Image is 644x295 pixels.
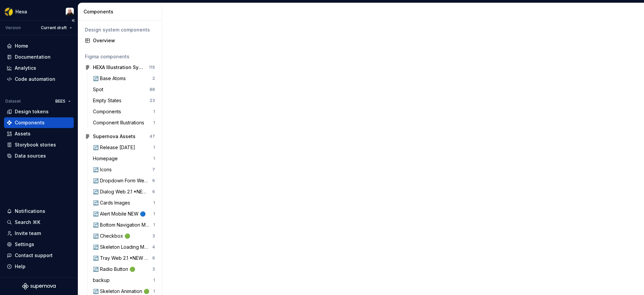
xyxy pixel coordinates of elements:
button: Current draft [38,23,75,33]
div: 2 [152,76,155,81]
div: Analytics [15,65,36,71]
div: Design system components [85,26,155,33]
div: Component Illustrations [93,119,147,126]
div: 3 [152,233,155,239]
div: ↪️ Bottom Navigation Mobile 🟢 [93,222,153,228]
div: Homepage [93,155,120,162]
div: 1 [153,211,155,217]
a: Home [4,41,74,51]
div: Empty States [93,97,124,104]
div: Documentation [15,54,51,60]
div: ↪️ Tray Web 2.1 *NEW 🔵 [93,255,152,261]
div: 1 [153,145,155,150]
a: ↪️ Checkbox 🟢3 [90,231,158,241]
div: 1 [153,120,155,125]
a: Design tokens [4,106,74,117]
div: Overview [93,37,155,44]
button: Notifications [4,206,74,217]
div: Settings [15,241,34,248]
div: Invite team [15,230,41,237]
a: Documentation [4,52,74,62]
div: HEXA Illustration System [93,64,143,71]
div: ↪️ Release [DATE] [93,144,138,151]
a: backup1 [90,275,158,286]
a: ↪️ Dialog Web 2.1 *NEW 🔵6 [90,186,158,197]
div: ↪️ Dropdown Form Web 🟠 TEMPORARY [93,177,152,184]
div: ↪️ Dialog Web 2.1 *NEW 🔵 [93,188,152,195]
div: Contact support [15,252,53,259]
a: Supernova Assets47 [82,131,158,142]
a: ↪️ Release [DATE]1 [90,142,158,153]
div: 3 [152,267,155,272]
a: Empty States23 [90,95,158,106]
div: 6 [152,178,155,183]
a: ↪️ Radio Button 🟢3 [90,264,158,275]
div: 115 [149,65,155,70]
div: ↪️ Radio Button 🟢 [93,266,138,273]
div: 1 [153,156,155,161]
div: 1 [153,222,155,228]
a: ↪️ Dropdown Form Web 🟠 TEMPORARY6 [90,175,158,186]
a: ↪️ Tray Web 2.1 *NEW 🔵6 [90,253,158,263]
a: Code automation [4,74,74,84]
a: Component Illustrations1 [90,117,158,128]
div: Components [84,8,159,15]
div: Version [5,25,21,31]
div: Hexa [15,8,27,15]
a: Settings [4,239,74,250]
div: Home [15,43,28,49]
div: ↪️ Skeleton Animation 🟢 [93,288,152,295]
div: 23 [150,98,155,103]
div: 47 [150,134,155,139]
a: Components1 [90,106,158,117]
div: ↪️ Icons [93,166,114,173]
span: Current draft [41,25,67,31]
a: Storybook stories [4,139,74,150]
div: backup [93,277,112,284]
div: 7 [152,167,155,172]
span: BEES [55,99,65,104]
div: 88 [150,87,155,92]
img: Rafael Fernandes [66,8,74,16]
a: Analytics [4,63,74,73]
div: ↪️ Checkbox 🟢 [93,233,133,239]
div: Design tokens [15,108,49,115]
a: Data sources [4,151,74,161]
div: Notifications [15,208,45,215]
div: 6 [152,255,155,261]
a: Spot88 [90,84,158,95]
div: Supernova Assets [93,133,136,140]
img: a56d5fbf-f8ab-4a39-9705-6fc7187585ab.png [5,8,13,16]
svg: Supernova Logo [22,283,56,290]
div: Help [15,263,25,270]
div: Dataset [5,99,21,104]
div: ↪️ Skeleton Loading Methods 🟢 [93,244,152,250]
a: Overview [82,35,158,46]
button: Contact support [4,250,74,261]
div: Storybook stories [15,141,56,148]
a: Homepage1 [90,153,158,164]
div: Assets [15,130,31,137]
a: ↪️ Bottom Navigation Mobile 🟢1 [90,220,158,230]
div: ↪️ Alert Mobile NEW 🔵 [93,211,148,217]
a: ↪️ Alert Mobile NEW 🔵1 [90,209,158,219]
button: Search ⌘K [4,217,74,228]
a: ↪️ Skeleton Loading Methods 🟢4 [90,242,158,252]
a: Invite team [4,228,74,239]
div: Components [15,119,45,126]
a: ↪️ Base Atoms2 [90,73,158,84]
div: 1 [153,109,155,114]
a: Assets [4,128,74,139]
button: Help [4,261,74,272]
div: 1 [153,200,155,205]
a: Components [4,117,74,128]
div: 1 [153,289,155,294]
div: Figma components [85,53,155,60]
div: Code automation [15,76,55,82]
a: ↪️ Cards Images1 [90,197,158,208]
div: Components [93,108,124,115]
div: 6 [152,189,155,194]
div: 1 [153,278,155,283]
button: BEES [52,97,74,106]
